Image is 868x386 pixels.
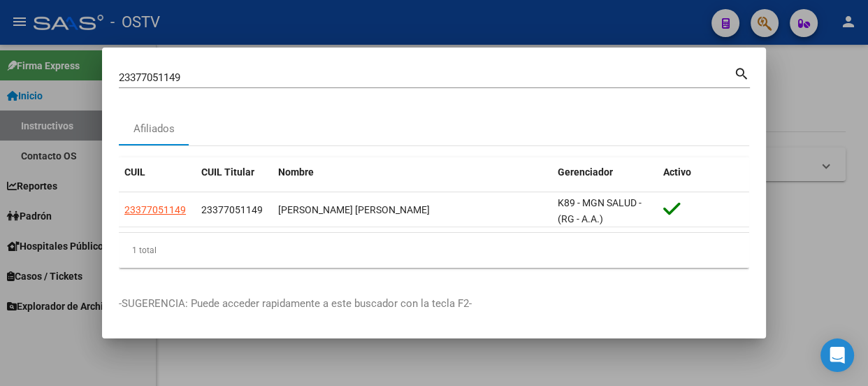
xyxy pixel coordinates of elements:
datatable-header-cell: Activo [658,157,749,187]
span: Nombre [278,166,314,178]
div: [PERSON_NAME] [PERSON_NAME] [278,202,547,218]
span: CUIL Titular [201,166,254,178]
p: -SUGERENCIA: Puede acceder rapidamente a este buscador con la tecla F2- [119,296,749,312]
mat-icon: search [734,64,750,81]
div: 1 total [119,233,749,268]
div: Afiliados [133,121,175,137]
datatable-header-cell: CUIL [119,157,196,187]
div: Open Intercom Messenger [820,338,854,372]
datatable-header-cell: Nombre [273,157,552,187]
span: Gerenciador [558,166,613,178]
span: CUIL [124,166,145,178]
span: 23377051149 [124,204,186,215]
span: 23377051149 [201,204,263,215]
span: Activo [663,166,691,178]
datatable-header-cell: Gerenciador [552,157,658,187]
datatable-header-cell: CUIL Titular [196,157,273,187]
span: K89 - MGN SALUD - (RG - A.A.) [558,197,642,224]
